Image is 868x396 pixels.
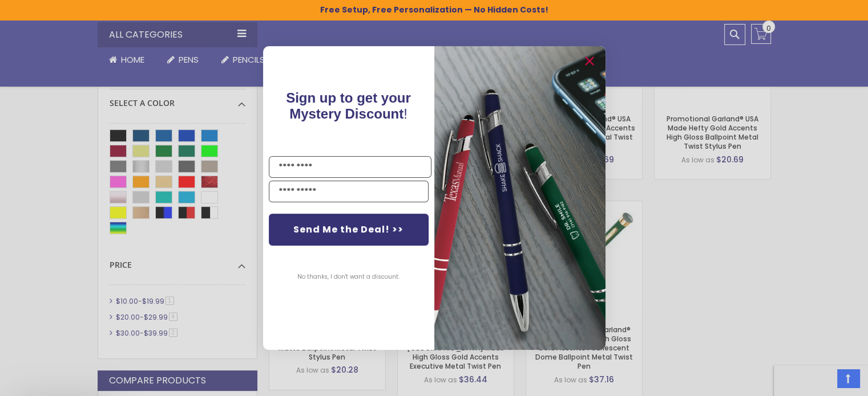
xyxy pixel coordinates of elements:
[269,181,429,202] input: YOUR EMAIL
[774,365,868,396] iframe: Google Customer Reviews
[292,263,405,291] button: No thanks, I don't want a discount.
[269,214,429,246] button: Send Me the Deal! >>
[286,90,411,121] span: Sign up to get your Mystery Discount
[580,52,599,70] button: Close dialog
[434,46,605,350] img: 081b18bf-2f98-4675-a917-09431eb06994.jpeg
[286,90,411,121] span: !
